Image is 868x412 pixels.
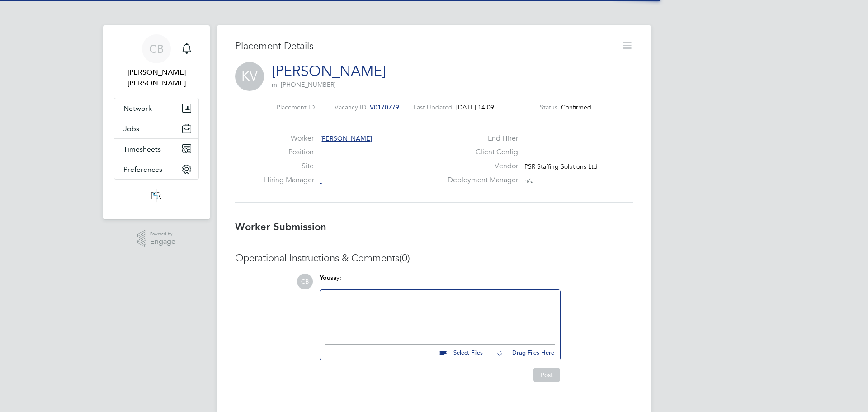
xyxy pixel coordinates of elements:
label: Site [264,161,314,171]
a: CB[PERSON_NAME] [PERSON_NAME] [114,34,199,89]
label: Vacancy ID [335,103,366,111]
span: Network [123,104,152,113]
label: Hiring Manager [264,175,314,185]
span: PSR Staffing Solutions Ltd [524,162,598,170]
label: Status [540,103,557,111]
label: Deployment Manager [442,175,518,185]
span: Confirmed [561,103,591,111]
span: KV [235,62,264,91]
span: Jobs [123,124,139,133]
label: End Hirer [442,134,518,143]
button: Jobs [114,118,198,138]
a: [PERSON_NAME] [272,62,386,80]
span: n/a [524,176,533,185]
span: [DATE] 14:09 - [456,103,498,111]
span: Preferences [123,165,162,174]
span: CB [297,274,313,289]
b: Worker Submission [235,221,326,233]
span: Powered by [150,230,175,238]
span: Timesheets [123,145,161,153]
span: V0170779 [370,103,399,111]
span: m: [PHONE_NUMBER] [272,81,336,89]
img: psrsolutions-logo-retina.png [148,189,165,203]
label: Worker [264,134,314,143]
label: Client Config [442,147,518,157]
label: Vendor [442,161,518,171]
nav: Main navigation [103,25,210,219]
a: Powered byEngage [137,230,176,247]
button: Preferences [114,159,198,179]
span: Connor Bedwell [114,67,199,89]
button: Network [114,98,198,118]
label: Last Updated [414,103,453,111]
label: Placement ID [277,103,315,111]
span: (0) [399,252,410,264]
div: say: [320,274,561,289]
a: Go to home page [114,189,199,203]
label: Position [264,147,314,157]
span: CB [149,43,164,55]
span: Engage [150,238,175,246]
button: Timesheets [114,139,198,159]
button: Drag Files Here [490,343,555,362]
span: You [320,274,330,282]
span: [PERSON_NAME] [320,134,372,142]
h3: Operational Instructions & Comments [235,252,633,265]
button: Post [533,368,560,382]
h3: Placement Details [235,40,615,53]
